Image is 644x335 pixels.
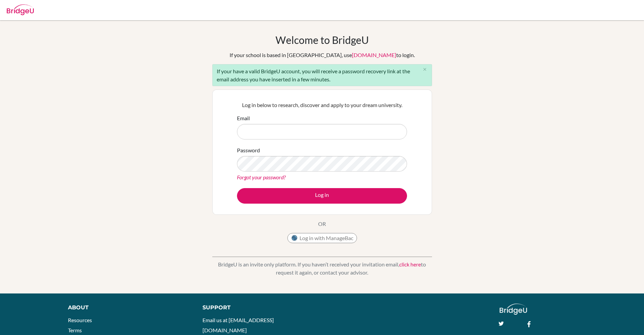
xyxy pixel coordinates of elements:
div: If your school is based in [GEOGRAPHIC_DATA], use to login. [230,51,415,59]
label: Email [237,114,250,122]
a: [DOMAIN_NAME] [352,52,396,58]
p: OR [318,220,326,228]
img: logo_white@2x-f4f0deed5e89b7ecb1c2cc34c3e3d731f90f0f143d5ea2071677605dd97b5244.png [500,304,527,315]
h1: Welcome to BridgeU [276,34,369,46]
a: Resources [68,317,92,323]
a: Terms [68,327,82,333]
button: Close [418,65,432,75]
button: Log in [237,188,407,204]
a: click here [399,261,421,267]
a: Email us at [EMAIL_ADDRESS][DOMAIN_NAME] [202,317,274,333]
div: If your have a valid BridgeU account, you will receive a password recovery link at the email addr... [212,64,432,86]
a: Forgot your password? [237,174,286,180]
p: BridgeU is an invite only platform. If you haven’t received your invitation email, to request it ... [212,260,432,277]
p: Log in below to research, discover and apply to your dream university. [237,101,407,109]
div: About [68,304,187,312]
button: Log in with ManageBac [287,233,357,243]
label: Password [237,146,260,154]
div: Support [202,304,314,312]
img: Bridge-U [7,4,34,15]
i: close [422,67,427,72]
